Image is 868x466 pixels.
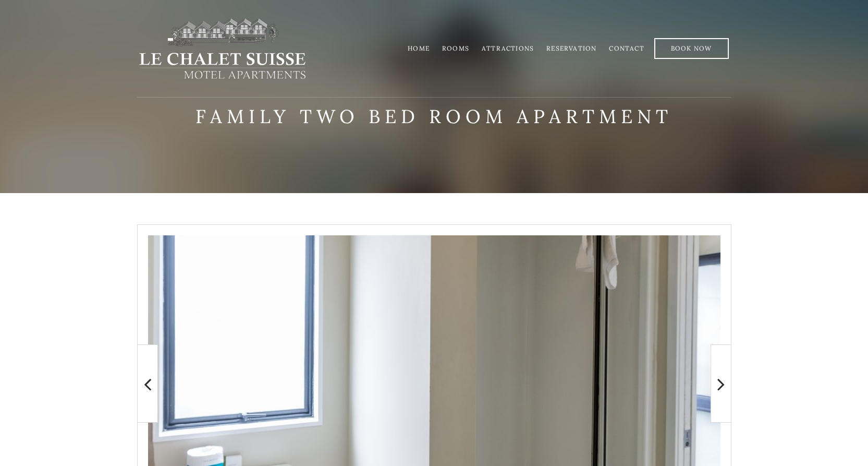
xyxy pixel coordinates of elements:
img: lechaletsuisse [137,17,308,80]
a: Contact [609,44,644,52]
a: Reservation [546,44,596,52]
a: Rooms [442,44,469,52]
a: Home [408,44,430,52]
a: Book Now [654,38,729,59]
a: Attractions [482,44,534,52]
